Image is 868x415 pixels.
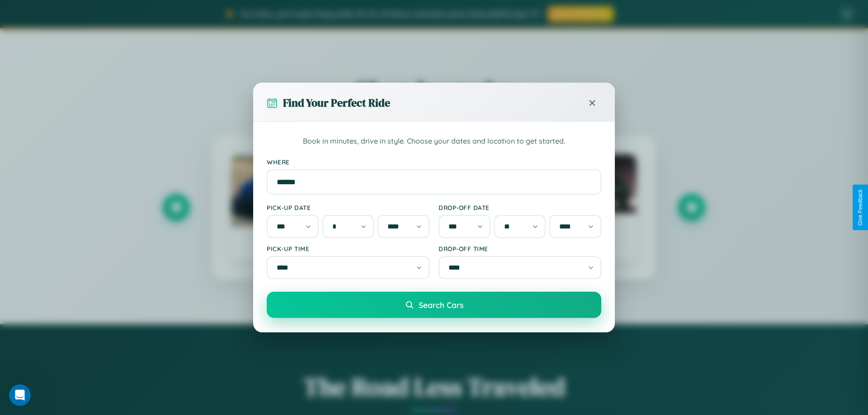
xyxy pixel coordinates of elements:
p: Book in minutes, drive in style. Choose your dates and location to get started. [267,135,601,147]
label: Drop-off Date [439,204,601,211]
label: Pick-up Time [267,245,429,252]
h3: Find Your Perfect Ride [283,95,390,110]
label: Drop-off Time [439,245,601,252]
label: Pick-up Date [267,204,429,211]
button: Search Cars [267,292,601,318]
label: Where [267,158,601,166]
span: Search Cars [419,300,463,310]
